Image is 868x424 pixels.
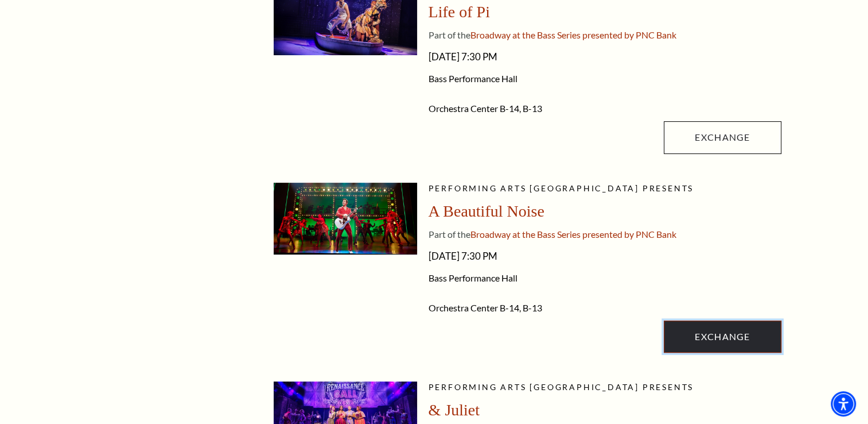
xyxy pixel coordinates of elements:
[664,321,781,353] a: Exchange
[429,247,781,265] span: [DATE] 7:30 PM
[429,183,694,193] span: Performing Arts [GEOGRAPHIC_DATA] presents
[429,48,781,66] span: [DATE] 7:30 PM
[500,103,542,114] span: B-14, B-13
[664,121,781,153] a: Exchange
[429,382,694,392] span: Performing Arts [GEOGRAPHIC_DATA] presents
[470,229,676,240] span: Broadway at the Bass Series presented by PNC Bank
[274,183,417,255] img: abn-pdp_desktop-1600x800.jpg
[429,401,480,419] span: & Juliet
[429,229,470,240] span: Part of the
[429,103,498,114] span: Orchestra Center
[429,73,781,84] span: Bass Performance Hall
[470,29,676,40] span: Broadway at the Bass Series presented by PNC Bank
[500,302,542,313] span: B-14, B-13
[429,29,470,40] span: Part of the
[831,391,856,417] div: Accessibility Menu
[429,3,490,21] span: Life of Pi
[429,202,544,220] span: A Beautiful Noise
[429,272,781,284] span: Bass Performance Hall
[429,302,498,313] span: Orchestra Center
